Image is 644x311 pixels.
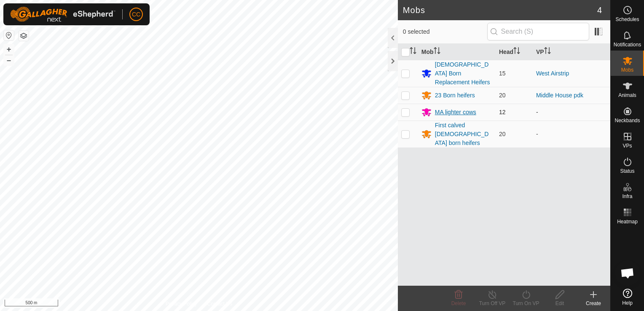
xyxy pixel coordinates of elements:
a: Help [611,285,644,309]
span: Help [622,300,633,306]
th: Mob [418,44,496,60]
span: Mobs [621,67,633,72]
button: + [4,44,14,54]
a: Privacy Policy [166,300,197,308]
button: – [4,55,14,65]
div: Create [577,300,610,307]
a: Middle House pdk [536,92,583,99]
button: Map Layers [19,31,29,41]
a: Contact Us [207,300,232,308]
p-sorticon: Activate to sort [544,48,551,55]
span: Status [620,169,634,174]
span: 15 [499,70,506,77]
a: West Airstrip [536,70,569,77]
span: Neckbands [614,118,640,123]
p-sorticon: Activate to sort [410,48,416,55]
span: Animals [618,93,636,98]
div: [DEMOGRAPHIC_DATA] Born Replacement Heifers [435,60,492,87]
span: CC [132,10,140,19]
span: Heatmap [617,219,638,224]
td: - [533,121,610,147]
div: Open chat [615,260,640,286]
img: Gallagher Logo [10,7,115,22]
th: VP [533,44,610,60]
button: Reset Map [4,30,14,40]
span: 12 [499,109,506,115]
td: - [533,104,610,121]
span: Notifications [614,42,641,47]
div: MA lighter cows [435,108,476,117]
th: Head [496,44,533,60]
span: 4 [597,4,602,16]
span: 20 [499,131,506,137]
div: Turn On VP [509,300,543,307]
span: 0 selected [403,27,487,36]
span: 20 [499,92,506,99]
span: Delete [451,300,466,306]
p-sorticon: Activate to sort [434,48,440,55]
div: 23 Born heifers [435,91,475,100]
span: Schedules [615,17,639,22]
div: First calved [DEMOGRAPHIC_DATA] born heifers [435,121,492,147]
h2: Mobs [403,5,597,15]
p-sorticon: Activate to sort [513,48,520,55]
span: Infra [622,194,632,199]
div: Edit [543,300,577,307]
span: VPs [623,143,632,148]
div: Turn Off VP [475,300,509,307]
input: Search (S) [487,23,589,40]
